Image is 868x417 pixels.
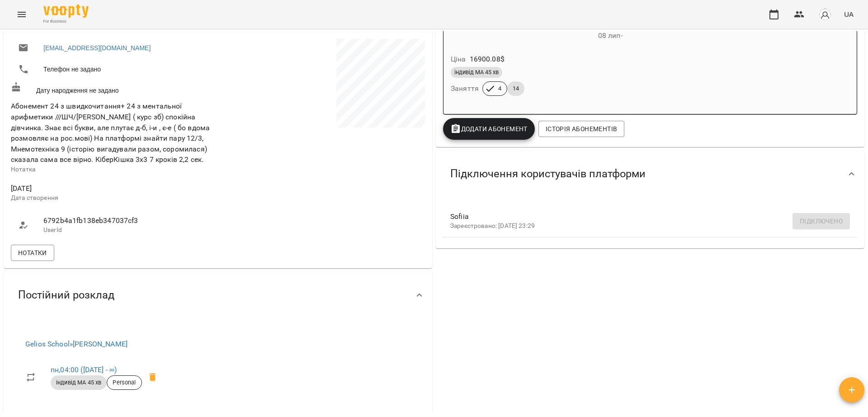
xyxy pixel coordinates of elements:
li: Телефон не задано [11,60,216,78]
span: Історія абонементів [546,123,617,134]
button: Історія абонементів [538,121,624,137]
p: UserId [43,226,209,235]
span: Підключення користувачів платформи [450,167,646,181]
p: Нотатка [11,165,216,174]
span: UA [844,9,854,19]
img: Voopty Logo [43,5,89,18]
div: Ментальна арифметика: Індив 3м [487,20,733,42]
a: пн,04:00 ([DATE] - ∞) [51,365,117,374]
div: Постійний розклад [4,272,432,318]
h6: Ціна [451,53,466,66]
div: Ментальна арифметика: Індив 3м [443,20,487,42]
a: Gelios School»[PERSON_NAME] [25,340,127,348]
div: Підключення користувачів платформи [436,151,864,197]
button: UA [840,6,857,23]
span: 6792b4a1fb138eb347037cf3 [43,215,209,226]
a: [EMAIL_ADDRESS][DOMAIN_NAME] [43,43,151,52]
span: Абонемент 24 з швидкочитання+ 24 з ментальної арифметики ///ШЧ/[PERSON_NAME] ( курс зб) спокійна ... [11,102,210,164]
p: 16900.08 $ [470,54,505,65]
span: Додати Абонемент [450,123,528,134]
span: [DATE] [11,183,216,194]
span: Sofiia [450,211,835,222]
h6: Заняття [451,82,479,95]
p: Зареєстровано: [DATE] 23:29 [450,222,835,231]
button: Додати Абонемент [443,118,535,140]
span: Personal [107,379,141,387]
div: Дату народження не задано [9,80,218,97]
span: Постійний розклад [18,288,114,302]
button: Ментальна арифметика: Індив 3м08 лип- Ціна16900.08$індивід МА 45 хвЗаняття414 [443,20,733,107]
span: 4 [493,85,507,93]
span: 08 лип - [598,31,623,40]
p: Дата створення [11,194,216,203]
button: Нотатки [11,245,54,261]
button: Menu [11,4,33,25]
span: індивід МА 45 хв [51,379,107,387]
span: індивід МА 45 хв [451,68,502,76]
span: Видалити приватний урок Мойсук Надія пн 04:00 клієнта Софія Демідова [142,366,164,388]
span: 14 [507,85,524,93]
img: avatar_s.png [819,8,831,21]
span: Нотатки [18,247,47,258]
span: For Business [43,19,89,24]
